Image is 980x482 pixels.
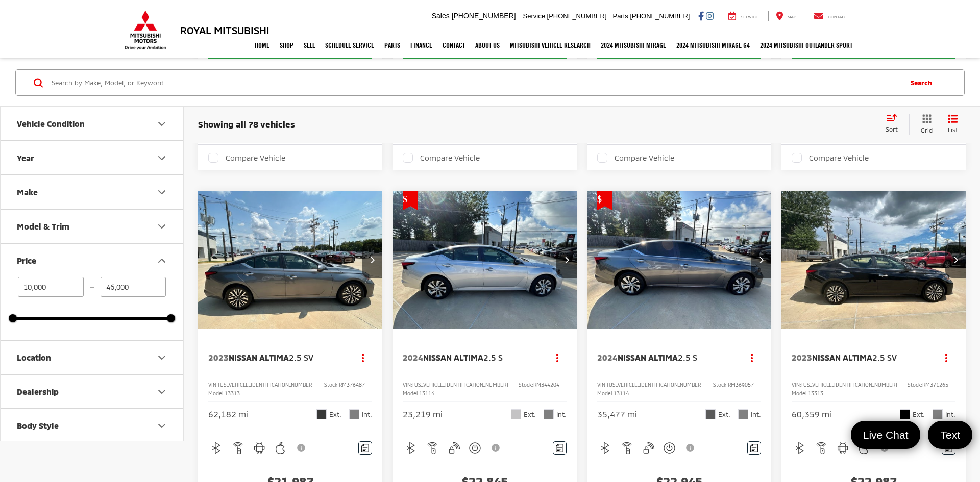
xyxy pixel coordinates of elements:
[101,277,166,297] input: maximum Buy price
[945,410,955,419] span: Int.
[728,382,754,388] span: RM369057
[597,153,674,163] label: Compare Vehicle
[755,33,857,58] a: 2024 Mitsubishi Outlander SPORT
[933,409,943,419] span: Charcoal
[618,352,678,362] span: Nissan Altima
[621,442,633,454] img: Remote Start
[18,277,84,297] input: minimum Buy price
[320,33,379,58] a: Schedule Service: Opens in a new tab
[706,12,714,20] a: Instagram: Click to visit our Instagram page
[523,12,545,20] span: Service
[596,33,671,58] a: 2024 Mitsubishi Mirage
[405,33,437,58] a: Finance
[1,141,184,174] button: YearYear
[718,410,730,419] span: Ext.
[781,191,967,330] img: 2023 Nissan Altima 2.5 SV
[922,382,948,388] span: RM371265
[792,409,831,420] div: 60,359 mi
[487,437,505,459] button: View Disclaimer
[948,125,958,134] span: List
[599,442,612,454] img: Bluetooth®
[858,428,914,442] span: Live Chat
[198,191,383,329] a: 2023 Nissan Altima 2.5 SV2023 Nissan Altima 2.5 SV2023 Nissan Altima 2.5 SV2023 Nissan Altima 2.5 SV
[403,191,418,210] span: Get Price Drop Alert
[781,191,967,329] div: 2023 Nissan Altima 2.5 SV 0
[586,191,772,330] img: 2024 Nissan Altima 2.5 S
[586,191,772,329] div: 2024 Nissan Altima 2.5 S 0
[935,428,965,442] span: Text
[17,153,34,163] div: Year
[198,119,295,129] span: Showing all 78 vehicles
[713,382,728,388] span: Stock:
[812,352,872,362] span: Nissan Altima
[607,382,703,388] span: [US_VEHICLE_IDENTIFICATION_NUMBER]
[403,153,480,163] label: Compare Vehicle
[806,11,855,21] a: Contact
[945,242,966,278] button: Next image
[597,352,733,363] a: 2024Nissan Altima2.5 S
[597,382,607,388] span: VIN:
[405,442,418,454] img: Bluetooth®
[274,442,287,454] img: Apple CarPlay
[698,12,704,20] a: Facebook: Click to visit our Facebook page
[156,254,168,266] div: Price
[747,441,761,455] button: Comments
[362,242,382,278] button: Next image
[900,70,947,95] button: Search
[437,33,470,58] a: Contact
[412,382,508,388] span: [US_VEHICLE_IDENTIFICATION_NUMBER]
[156,186,168,198] div: Make
[349,409,359,419] span: Charcoal
[741,15,758,19] span: Service
[544,409,554,419] span: Charcoal
[909,114,940,135] button: Grid View
[781,191,967,329] a: 2023 Nissan Altima 2.5 SV2023 Nissan Altima 2.5 SV2023 Nissan Altima 2.5 SV2023 Nissan Altima 2.5 SV
[533,382,559,388] span: RM344204
[51,70,900,95] input: Search by Make, Model, or Keyword
[156,419,168,432] div: Body Style
[470,33,505,58] a: About Us
[815,442,828,454] img: Remote Start
[208,352,229,362] span: 2023
[642,442,655,454] img: Keyless Entry
[556,353,558,362] span: dropdown dots
[547,12,607,20] span: [PHONE_NUMBER]
[886,125,898,133] span: Sort
[448,442,460,454] img: Keyless Entry
[232,442,244,454] img: Remote Start
[218,382,314,388] span: [US_VEHICLE_IDENTIFICATION_NUMBER]
[837,442,849,454] img: Android Auto
[738,409,748,419] span: Charcoal
[872,352,897,362] span: 2.5 SV
[792,352,927,363] a: 2023Nissan Altima2.5 SV
[354,348,372,366] button: Actions
[519,382,533,388] span: Stock:
[928,421,972,449] a: Text
[556,242,577,278] button: Next image
[682,437,699,459] button: View Disclaimer
[945,353,947,362] span: dropdown dots
[17,187,38,197] div: Make
[751,242,771,278] button: Next image
[87,283,97,291] span: —
[1,107,184,140] button: Vehicle ConditionVehicle Condition
[900,409,910,419] span: Super Black Clearcoat
[597,390,614,396] span: Model:
[253,442,266,454] img: Android Auto
[432,12,450,20] span: Sales
[17,119,85,129] div: Vehicle Condition
[17,256,36,265] div: Price
[419,390,434,396] span: 13114
[630,12,690,20] span: [PHONE_NUMBER]
[122,10,168,50] img: Mitsubishi
[208,409,248,420] div: 62,182 mi
[361,444,370,452] img: Comments
[705,409,716,419] span: Gun Metallic
[1,244,184,277] button: PricePrice
[208,153,285,163] label: Compare Vehicle
[392,191,578,330] img: 2024 Nissan Altima 2.5 S
[339,382,365,388] span: RM376487
[1,210,184,243] button: Model & TrimModel & Trim
[792,153,869,163] label: Compare Vehicle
